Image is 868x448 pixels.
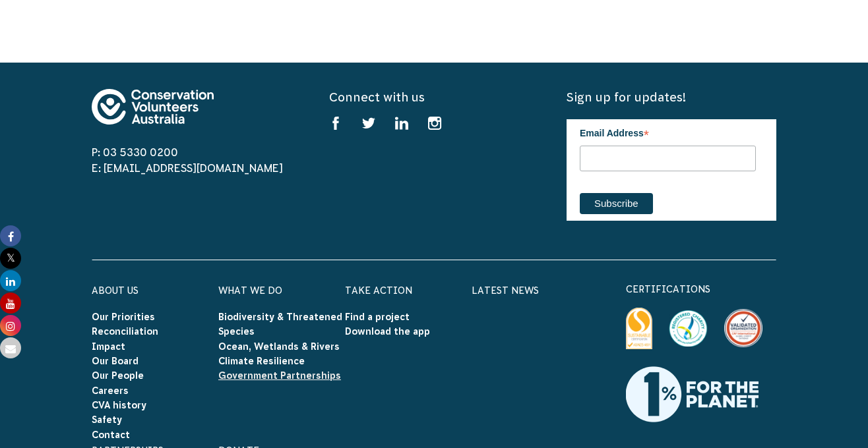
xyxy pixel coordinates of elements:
a: Government Partnerships [218,370,341,381]
a: Our People [92,370,144,381]
h5: Sign up for updates! [567,89,776,105]
a: Biodiversity & Threatened Species [218,312,342,337]
a: Impact [92,341,125,352]
a: Our Board [92,356,139,366]
a: Take Action [345,285,412,296]
a: Safety [92,414,122,425]
a: Climate Resilience [218,356,305,366]
a: Find a project [345,312,410,322]
a: Download the app [345,326,430,337]
h5: Connect with us [329,89,539,105]
a: CVA history [92,400,146,410]
a: Our Priorities [92,312,155,322]
a: Ocean, Wetlands & Rivers [218,341,340,352]
img: logo-footer.svg [92,89,214,125]
label: Email Address [580,119,756,144]
a: Reconciliation [92,326,158,337]
a: Latest News [472,285,539,296]
p: certifications [626,281,776,297]
a: E: [EMAIL_ADDRESS][DOMAIN_NAME] [92,162,283,174]
input: Subscribe [580,193,653,214]
a: Careers [92,385,129,396]
a: About Us [92,285,139,296]
a: What We Do [218,285,282,296]
a: P: 03 5330 0200 [92,146,178,158]
a: Contact [92,430,130,440]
